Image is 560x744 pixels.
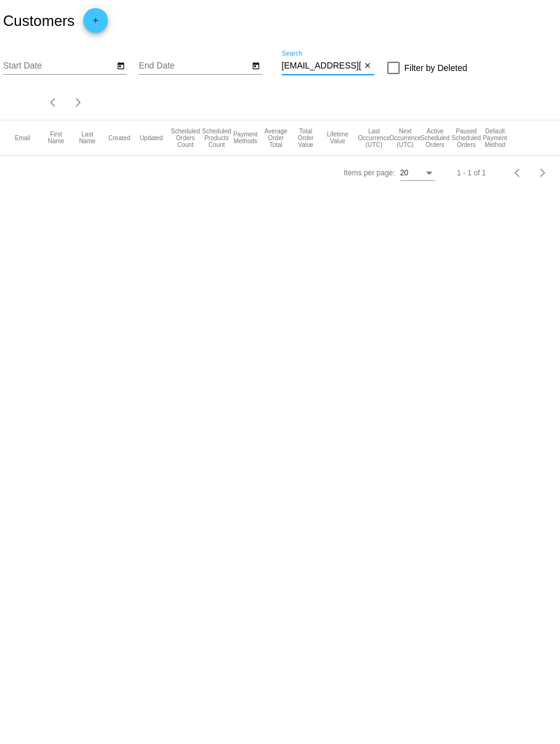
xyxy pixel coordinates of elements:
[109,134,131,141] button: Change sorting for CreatedUtc
[88,16,103,31] mat-icon: add
[46,131,67,144] button: Change sorting for FirstName
[327,131,348,144] button: Change sorting for ScheduledOrderLTV
[139,134,163,141] button: Change sorting for UpdatedUtc
[405,61,467,75] span: Filter by Deleted
[114,59,127,72] button: Open calendar
[363,61,372,71] mat-icon: close
[265,128,287,148] button: Change sorting for AverageScheduledOrderTotal
[66,90,91,115] button: Next page
[282,61,361,71] input: Search
[77,131,97,144] button: Change sorting for LastName
[358,128,390,148] button: Change sorting for LastScheduledOrderOccurrenceUtc
[15,134,30,141] button: Change sorting for Email
[400,169,408,177] span: 20
[506,161,530,185] button: Previous page
[530,161,555,185] button: Next page
[41,90,66,115] button: Previous page
[421,128,450,148] button: Change sorting for ActiveScheduledOrdersCount
[389,128,421,148] button: Change sorting for NextScheduledOrderOccurrenceUtc
[361,60,374,73] button: Clear
[171,128,200,148] button: Change sorting for TotalScheduledOrdersCount
[202,128,231,148] button: Change sorting for TotalProductsScheduledCount
[3,61,114,71] input: Start Date
[451,128,480,148] button: Change sorting for PausedScheduledOrdersCount
[250,59,263,72] button: Open calendar
[3,12,75,30] h2: Customers
[139,61,250,71] input: End Date
[344,169,395,177] div: Items per page:
[295,128,316,148] button: Change sorting for TotalScheduledOrderValue
[233,131,257,144] button: Change sorting for PaymentMethodsCount
[483,128,507,148] button: Change sorting for DefaultPaymentMethod
[400,169,435,178] mat-select: Items per page:
[457,169,486,177] div: 1 - 1 of 1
